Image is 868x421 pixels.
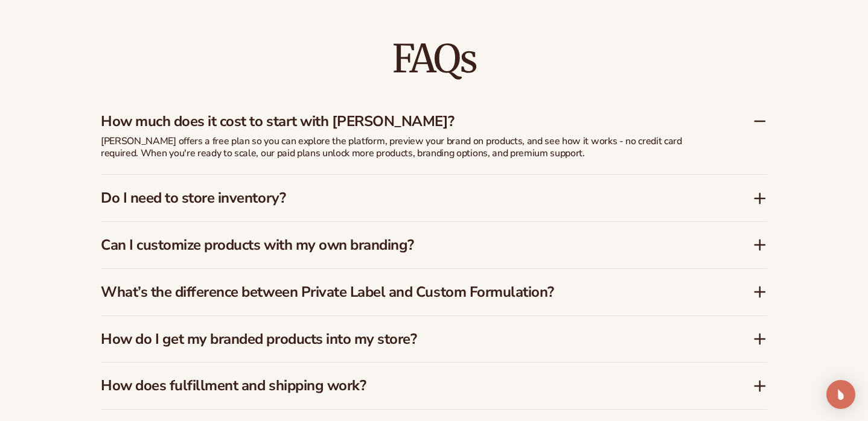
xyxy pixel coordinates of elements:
h3: What’s the difference between Private Label and Custom Formulation? [101,283,716,301]
p: [PERSON_NAME] offers a free plan so you can explore the platform, preview your brand on products,... [101,135,704,160]
h3: Can I customize products with my own branding? [101,236,716,254]
h3: Do I need to store inventory? [101,189,716,207]
h3: How does fulfillment and shipping work? [101,377,716,394]
h2: FAQs [101,39,767,79]
h3: How much does it cost to start with [PERSON_NAME]? [101,113,716,130]
div: Open Intercom Messenger [826,380,855,409]
h3: How do I get my branded products into my store? [101,331,716,348]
